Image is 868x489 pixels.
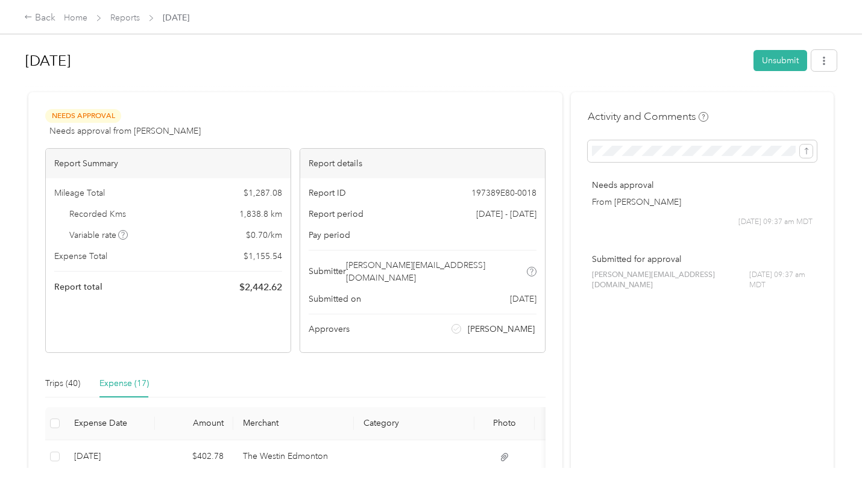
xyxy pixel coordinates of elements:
td: $402.78 [155,440,233,473]
span: Approvers [309,323,350,335]
span: Needs approval from [PERSON_NAME] [49,125,201,137]
th: Amount [155,407,233,440]
button: Unsubmit [753,50,807,71]
span: [PERSON_NAME][EMAIL_ADDRESS][DOMAIN_NAME] [592,270,749,291]
span: Variable rate [69,229,128,241]
span: $ 0.70 / km [246,229,282,241]
td: The Westin Edmonton [233,440,354,473]
span: Submitter [309,265,346,278]
th: Notes [535,407,595,440]
span: Mileage Total [54,187,105,199]
h4: Activity and Comments [588,109,708,124]
span: [DATE] 09:37 am MDT [738,217,813,228]
th: Category [354,407,474,440]
span: [DATE] [510,293,536,305]
span: $ 1,287.08 [244,187,282,199]
span: Report ID [309,187,346,199]
span: 197389E80-0018 [471,187,536,199]
span: $ 1,155.54 [244,250,282,263]
th: Photo [474,407,535,440]
span: $ 2,442.62 [239,280,282,294]
span: Needs Approval [45,109,121,123]
span: [DATE] 09:37 am MDT [749,270,813,291]
th: Merchant [233,407,354,440]
p: Needs approval [592,179,813,192]
iframe: Everlance-gr Chat Button Frame [800,422,868,489]
span: 1,838.8 km [239,208,282,220]
span: Report total [54,281,102,293]
span: Pay period [309,229,350,241]
span: Expense Total [54,250,107,263]
div: Report details [300,149,545,178]
span: [PERSON_NAME] [468,323,535,335]
span: Recorded Kms [69,208,126,220]
p: From [PERSON_NAME] [592,196,813,208]
div: Expense (17) [99,377,149,390]
p: Submitted for approval [592,253,813,266]
span: [DATE] - [DATE] [476,208,536,220]
div: Trips (40) [45,377,80,390]
span: Report period [309,208,363,220]
th: Expense Date [64,407,155,440]
span: [PERSON_NAME][EMAIL_ADDRESS][DOMAIN_NAME] [346,259,525,284]
span: [DATE] [163,11,189,24]
h1: Aug 2025 [25,46,745,75]
div: Back [24,11,55,25]
td: 8-18-2025 [64,440,155,473]
span: Submitted on [309,293,361,305]
a: Reports [110,13,140,23]
a: Home [64,13,87,23]
div: Report Summary [46,149,291,178]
